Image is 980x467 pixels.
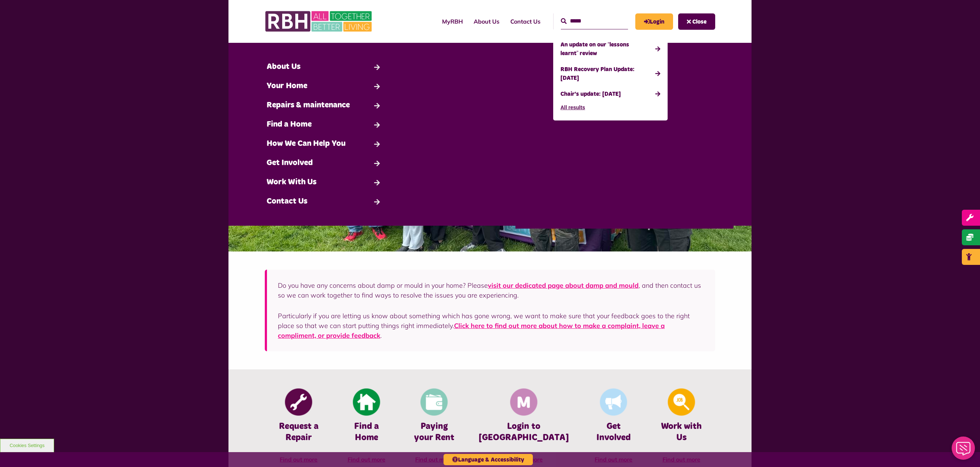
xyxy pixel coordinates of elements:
[263,115,385,134] a: Find a Home
[591,421,636,443] h4: Get Involved
[692,19,706,25] span: Close
[263,153,385,173] a: Get Involved
[278,280,704,300] p: Do you have any concerns about damp or mould in your home? Please , and then contact us so we can...
[421,389,448,416] img: Pay Rent
[468,12,505,31] a: About Us
[263,134,385,153] a: How We Can Help You
[411,421,457,443] h4: Paying your Rent
[561,13,628,29] input: Search
[265,7,374,36] img: RBH
[560,102,585,113] button: All results
[600,389,627,416] img: Get Involved
[510,389,538,416] img: Membership And Mutuality
[505,12,546,31] a: Contact Us
[479,421,569,443] h4: Login to [GEOGRAPHIC_DATA]
[263,173,385,192] a: Work With Us
[437,12,468,31] a: MyRBH
[561,17,567,26] button: search
[635,13,673,30] a: MyRBH
[263,57,385,77] a: About Us
[488,281,639,290] a: visit our dedicated page about damp and mould
[947,434,980,467] iframe: Netcall Web Assistant for live chat
[278,321,665,340] a: Click here to find out more about how to make a complaint, leave a compliment, or provide feedback
[560,86,660,102] a: Chair's update: [DATE]
[343,421,389,443] h4: Find a Home
[278,311,704,340] p: Particularly if you are letting us know about something which has gone wrong, we want to make sur...
[659,421,704,443] h4: Work with Us
[263,192,385,211] a: Contact Us
[276,421,321,443] h4: Request a Repair
[560,61,660,86] a: RBH Recovery Plan Update: [DATE]
[263,77,385,96] a: Your Home
[678,13,715,30] button: Navigation
[263,96,385,115] a: Repairs & maintenance
[285,389,312,416] img: Report Repair
[560,37,660,61] a: An update on our “lessons learnt” review
[353,389,380,416] img: Find A Home
[444,454,533,465] button: Language & Accessibility
[668,389,695,416] img: Looking For A Job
